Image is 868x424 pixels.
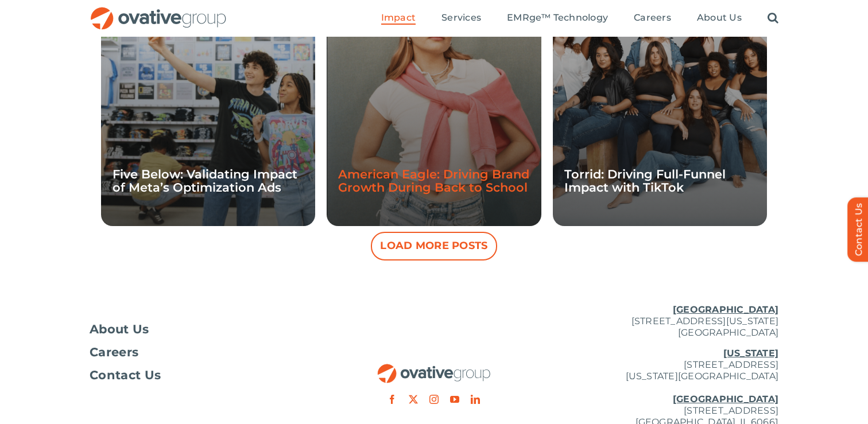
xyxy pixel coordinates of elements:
[90,6,227,17] a: OG_Full_horizontal_RGB
[371,232,497,260] button: Load More Posts
[429,395,439,404] a: instagram
[90,369,319,381] a: Contact Us
[338,167,529,195] a: American Eagle: Driving Brand Growth During Back to School
[90,347,138,358] span: Careers
[634,12,671,25] a: Careers
[90,347,319,358] a: Careers
[549,304,778,339] p: [STREET_ADDRESS][US_STATE] [GEOGRAPHIC_DATA]
[90,324,319,335] a: About Us
[381,12,416,25] a: Impact
[768,12,778,25] a: Search
[441,12,481,25] a: Services
[507,12,608,24] span: EMRge™ Technology
[564,167,726,195] a: Torrid: Driving Full-Funnel Impact with TikTok
[723,348,778,359] u: [US_STATE]
[113,167,297,195] a: Five Below: Validating Impact of Meta’s Optimization Ads
[697,12,742,25] a: About Us
[441,12,481,24] span: Services
[634,12,671,24] span: Careers
[471,395,480,404] a: linkedin
[673,394,778,404] u: [GEOGRAPHIC_DATA]
[507,12,608,25] a: EMRge™ Technology
[90,324,319,381] nav: Footer Menu
[381,12,416,24] span: Impact
[387,395,397,404] a: facebook
[697,12,742,24] span: About Us
[90,369,161,381] span: Contact Us
[90,324,149,335] span: About Us
[673,304,778,315] u: [GEOGRAPHIC_DATA]
[450,395,459,404] a: youtube
[377,363,491,374] a: OG_Full_horizontal_RGB
[409,395,418,404] a: twitter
